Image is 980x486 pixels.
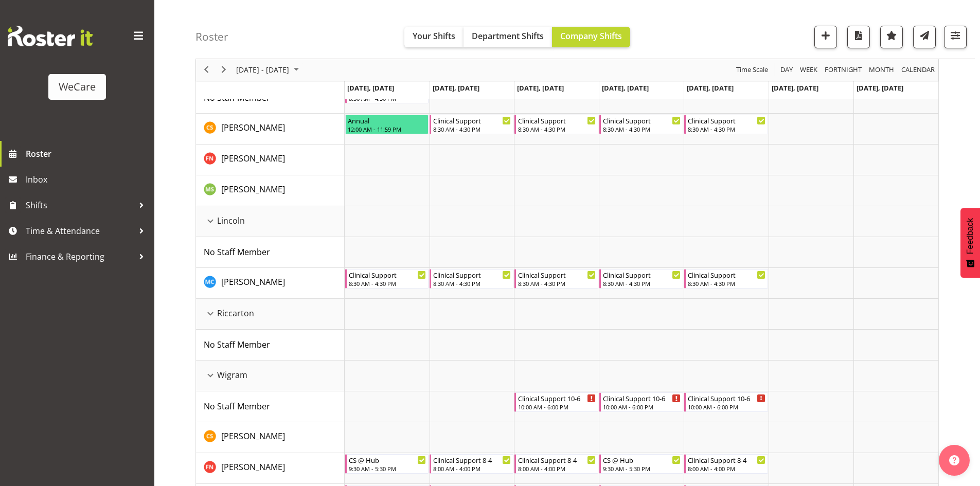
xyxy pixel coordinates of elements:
div: 8:30 AM - 4:30 PM [518,125,596,133]
a: No Staff Member [204,246,270,258]
button: Highlight an important date within the roster. [880,26,903,48]
div: Clinical Support [603,115,681,125]
span: [PERSON_NAME] [221,153,285,164]
span: [PERSON_NAME] [221,430,285,442]
div: Firdous Naqvi"s event - Clinical Support 8-4 Begin From Tuesday, August 26, 2025 at 8:00:00 AM GM... [430,454,513,474]
button: August 2025 [235,64,304,77]
a: [PERSON_NAME] [221,183,285,195]
div: Firdous Naqvi"s event - Clinical Support 8-4 Begin From Wednesday, August 27, 2025 at 8:00:00 AM ... [514,454,598,474]
button: Department Shifts [464,27,552,47]
div: 8:30 AM - 4:30 PM [518,279,596,287]
div: Catherine Stewart"s event - Clinical Support Begin From Thursday, August 28, 2025 at 8:30:00 AM G... [599,115,683,134]
a: No Staff Member [204,338,270,351]
div: 8:30 AM - 4:30 PM [688,279,765,287]
span: [DATE], [DATE] [433,83,479,93]
div: Clinical Support [433,269,511,280]
div: Clinical Support [349,269,426,280]
div: Annual [348,115,426,125]
span: Finance & Reporting [26,249,134,264]
span: Inbox [26,172,149,187]
td: Firdous Naqvi resource [196,453,345,484]
div: Clinical Support 10-6 [603,393,681,403]
span: Shifts [26,197,134,213]
button: Download a PDF of the roster according to the set date range. [847,26,870,48]
td: Firdous Naqvi resource [196,145,345,175]
div: Clinical Support 8-4 [688,455,765,465]
span: calendar [900,64,936,77]
div: 8:30 AM - 4:30 PM [433,279,511,287]
td: No Staff Member resource [196,237,345,268]
button: Your Shifts [404,27,464,47]
td: Riccarton resource [196,299,345,330]
span: Roster [26,146,149,161]
span: Feedback [966,218,975,254]
div: Clinical Support [433,115,511,125]
div: previous period [198,59,215,81]
div: Catherine Stewart"s event - Annual Begin From Monday, August 25, 2025 at 12:00:00 AM GMT+12:00 En... [345,115,429,134]
div: Clinical Support [688,115,765,125]
div: 10:00 AM - 6:00 PM [688,403,765,411]
div: Firdous Naqvi"s event - CS @ Hub Begin From Monday, August 25, 2025 at 9:30:00 AM GMT+12:00 Ends ... [345,454,429,474]
div: Catherine Stewart"s event - Clinical Support Begin From Friday, August 29, 2025 at 8:30:00 AM GMT... [684,115,768,134]
button: Company Shifts [552,27,630,47]
a: [PERSON_NAME] [221,430,285,442]
span: Time & Attendance [26,223,134,239]
button: Next [217,64,231,77]
div: 10:00 AM - 6:00 PM [603,403,681,411]
div: WeCare [59,79,96,95]
span: Time Scale [735,64,769,77]
h4: Roster [195,31,228,43]
a: [PERSON_NAME] [221,152,285,165]
span: Week [799,64,818,77]
td: Lincoln resource [196,206,345,237]
span: [DATE], [DATE] [857,83,903,93]
div: Firdous Naqvi"s event - CS @ Hub Begin From Thursday, August 28, 2025 at 9:30:00 AM GMT+12:00 End... [599,454,683,474]
span: Lincoln [217,214,245,227]
div: CS @ Hub [349,455,426,465]
div: 9:30 AM - 5:30 PM [349,464,426,473]
div: 8:00 AM - 4:00 PM [688,464,765,473]
span: [DATE], [DATE] [687,83,734,93]
span: Company Shifts [560,30,622,42]
td: Catherine Stewart resource [196,114,345,145]
span: No Staff Member [204,401,270,412]
div: Clinical Support [688,269,765,280]
div: 8:30 AM - 4:30 PM [433,125,511,133]
div: 9:30 AM - 5:30 PM [603,464,681,473]
div: Mary Childs"s event - Clinical Support Begin From Tuesday, August 26, 2025 at 8:30:00 AM GMT+12:0... [430,269,513,289]
span: Your Shifts [413,30,455,42]
button: Fortnight [823,64,864,77]
div: No Staff Member"s event - Clinical Support 10-6 Begin From Thursday, August 28, 2025 at 10:00:00 ... [599,392,683,412]
div: Clinical Support [518,269,596,280]
img: help-xxl-2.png [949,455,959,465]
button: Send a list of all shifts for the selected filtered period to all rostered employees. [913,26,936,48]
button: Month [900,64,937,77]
div: CS @ Hub [603,455,681,465]
div: 8:30 AM - 4:30 PM [603,125,681,133]
span: Month [868,64,895,77]
span: [DATE], [DATE] [602,83,649,93]
div: No Staff Member"s event - Clinical Support 10-6 Begin From Wednesday, August 27, 2025 at 10:00:00... [514,392,598,412]
a: [PERSON_NAME] [221,276,285,288]
span: [PERSON_NAME] [221,461,285,473]
div: Clinical Support 8-4 [518,455,596,465]
td: Catherine Stewart resource [196,422,345,453]
span: Fortnight [824,64,863,77]
span: [PERSON_NAME] [221,184,285,195]
div: Catherine Stewart"s event - Clinical Support Begin From Wednesday, August 27, 2025 at 8:30:00 AM ... [514,115,598,134]
span: No Staff Member [204,246,270,258]
div: 8:00 AM - 4:00 PM [518,464,596,473]
span: Wigram [217,369,247,381]
div: 10:00 AM - 6:00 PM [518,403,596,411]
button: Filter Shifts [944,26,967,48]
span: [PERSON_NAME] [221,276,285,287]
div: 8:30 AM - 4:30 PM [349,279,426,287]
button: Timeline Day [779,64,795,77]
span: [DATE], [DATE] [517,83,564,93]
span: [DATE], [DATE] [347,83,394,93]
div: August 25 - 31, 2025 [233,59,305,81]
a: No Staff Member [204,400,270,412]
div: next period [215,59,233,81]
span: [PERSON_NAME] [221,122,285,133]
button: Feedback - Show survey [960,208,980,278]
